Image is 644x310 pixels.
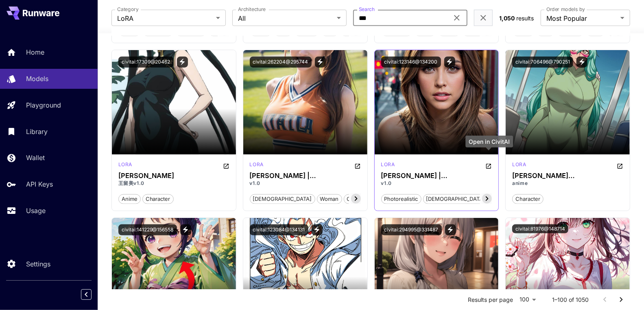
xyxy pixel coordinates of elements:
h3: [PERSON_NAME] | [PERSON_NAME] from NFS Most Wanted [381,172,492,180]
span: woman [317,195,342,203]
div: Wang liu mei [118,172,229,180]
h3: [PERSON_NAME] | [GEOGRAPHIC_DATA] Cheerleader [250,172,361,180]
p: 1–100 of 1050 [552,295,589,303]
button: civitai:81976@148714 [512,224,568,233]
button: Open in CivitAI [485,161,492,171]
button: View trigger words [312,224,323,235]
span: Most Popular [546,13,617,23]
button: View trigger words [177,57,188,68]
div: Nelliel Tu Odelschwanck (ネリエル・トゥ・オーデルシュヴァンク) - Bleach (ブリーチ) [512,172,623,180]
p: lora [118,161,132,168]
button: anime [118,193,141,204]
span: character [513,195,543,203]
p: v1.0 [381,180,492,187]
p: Models [26,74,48,84]
button: civitai:294995@331487 [381,224,442,235]
button: woman [317,193,342,204]
button: civitai:262204@295744 [250,57,312,68]
p: Home [26,47,44,57]
div: Pony [512,161,526,171]
button: Open in CivitAI [223,161,229,171]
label: Search [359,6,375,13]
label: Order models by [546,6,585,13]
p: lora [250,161,264,168]
h3: [PERSON_NAME] [118,172,229,180]
p: Library [26,127,48,136]
p: Usage [26,206,46,215]
div: SD 1.5 [118,161,132,171]
button: View trigger words [444,57,455,68]
span: photorealistic [382,195,421,203]
button: civitai:706496@790251 [512,57,573,68]
button: [DEMOGRAPHIC_DATA] [423,193,489,204]
button: View trigger words [180,224,191,235]
span: LoRA [117,13,213,23]
p: lora [381,161,395,168]
div: SD 1.5 [381,161,395,171]
span: celebrity [344,195,373,203]
p: anime [512,180,623,187]
button: Open in CivitAI [354,161,361,171]
button: celebrity [344,193,373,204]
p: Wallet [26,153,45,163]
button: View trigger words [315,57,326,68]
span: character [143,195,173,203]
button: Collapse sidebar [81,289,92,300]
p: lora [512,161,526,168]
span: 1,050 [499,15,515,22]
span: All [238,13,334,23]
div: Josie Maran | Mia Townsend from NFS Most Wanted [381,172,492,180]
p: Settings [26,259,50,269]
button: civitai:123146@134200 [381,57,441,68]
button: civitai:141229@156558 [118,224,177,235]
button: Open in CivitAI [617,161,623,171]
div: 林襄 Mizuki | Taiwan Cheerleader [250,172,361,180]
div: 100 [516,293,539,305]
h3: [PERSON_NAME] ([PERSON_NAME]) - Bleach (ブリーチ) [512,172,623,180]
button: View trigger words [576,57,587,68]
button: View trigger words [445,224,456,235]
span: results [516,15,534,22]
span: [DEMOGRAPHIC_DATA] [424,195,488,203]
label: Architecture [238,6,266,13]
button: Go to next page [613,291,629,308]
button: character [142,193,174,204]
span: [DEMOGRAPHIC_DATA] [250,195,315,203]
label: Category [117,6,139,13]
button: photorealistic [381,193,421,204]
button: civitai:17309@20462 [118,57,174,68]
button: character [512,193,544,204]
p: API Keys [26,179,53,189]
button: Clear filters (1) [478,13,488,23]
div: SD 1.5 [250,161,264,171]
p: Playground [26,100,61,110]
div: Collapse sidebar [87,287,98,302]
p: v1.0 [250,180,361,187]
div: Open in CivitAI [465,136,513,147]
button: [DEMOGRAPHIC_DATA] [250,193,315,204]
p: Results per page [468,295,513,303]
button: civitai:123084@134131 [250,224,308,235]
span: anime [119,195,140,203]
p: 王留美v1.0 [118,180,229,187]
